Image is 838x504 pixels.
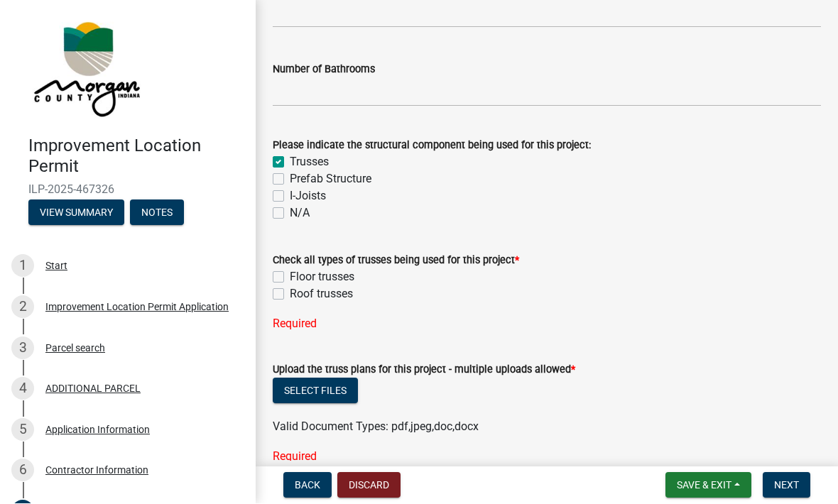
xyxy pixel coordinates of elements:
div: Application Information [45,425,150,435]
div: 4 [11,378,34,400]
span: Save & Exit [677,480,731,491]
button: Notes [130,200,184,226]
img: Morgan County, Indiana [28,15,143,121]
button: View Summary [28,200,124,226]
div: Required [273,449,821,466]
span: Back [295,480,320,491]
button: Next [763,473,810,498]
label: Floor trusses [290,269,354,286]
wm-modal-confirm: Summary [28,208,124,219]
span: ILP-2025-467326 [28,183,227,197]
wm-modal-confirm: Notes [130,208,184,219]
label: I-Joists [290,188,326,205]
div: 5 [11,419,34,442]
div: Start [45,261,67,271]
div: 3 [11,337,34,360]
button: Back [283,473,332,498]
div: Contractor Information [45,466,148,476]
span: Next [774,480,799,491]
label: Trusses [290,154,329,171]
button: Select files [273,378,358,404]
label: Number of Bathrooms [273,65,375,75]
div: 1 [11,255,34,278]
div: Improvement Location Permit Application [45,302,229,312]
label: Upload the truss plans for this project - multiple uploads allowed [273,366,575,376]
div: ADDITIONAL PARCEL [45,384,141,394]
label: Roof trusses [290,286,353,303]
div: Required [273,316,821,333]
label: Check all types of trusses being used for this project [273,256,519,266]
div: 6 [11,459,34,482]
label: Please indicate the structural component being used for this project: [273,141,591,151]
span: Valid Document Types: pdf,jpeg,doc,docx [273,420,479,434]
button: Save & Exit [665,473,751,498]
label: Prefab Structure [290,171,371,188]
h4: Improvement Location Permit [28,136,244,177]
div: Parcel search [45,344,105,354]
div: 2 [11,296,34,319]
button: Discard [337,473,401,498]
label: N/A [290,205,310,222]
